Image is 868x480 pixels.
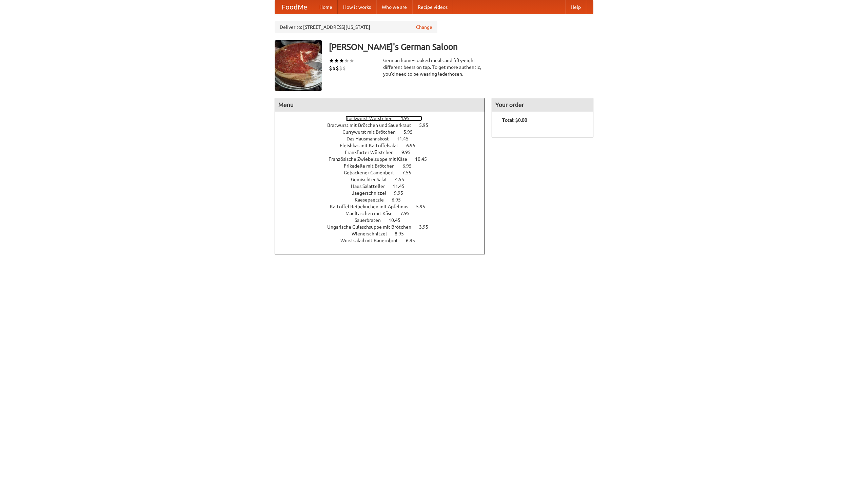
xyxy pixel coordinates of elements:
[352,190,416,196] a: Jaegerschnitzel 9.95
[329,156,439,162] a: Französische Zwiebelsuppe mit Käse 10.45
[389,217,407,223] span: 10.45
[327,224,418,230] span: Ungarische Gulaschsuppe mit Brötchen
[502,117,527,123] b: Total: $0.00
[347,136,421,141] a: Das Hausmannskost 11.45
[314,0,338,14] a: Home
[355,197,391,203] span: Kaesepaetzle
[327,224,441,230] a: Ungarische Gulaschsuppe mit Brötchen 3.95
[351,177,417,182] a: Gemischter Salat 4.55
[392,197,408,203] span: 6.95
[565,0,586,14] a: Help
[345,150,423,155] a: Frankfurter Würstchen 9.95
[338,0,376,14] a: How it works
[400,211,416,216] span: 7.95
[346,211,399,216] span: Maultaschen mit Käse
[275,21,437,33] div: Deliver to: [STREET_ADDRESS][US_STATE]
[329,57,334,64] li: ★
[339,64,342,72] li: $
[383,57,485,77] div: German home-cooked meals and fifty-eight different beers on tap. To get more authentic, you'd nee...
[395,177,411,182] span: 4.55
[339,57,344,64] li: ★
[342,129,425,135] a: Currywurst mit Brötchen 5.95
[342,129,402,135] span: Currywurst mit Brötchen
[347,136,396,141] span: Das Hausmannskost
[351,184,392,189] span: Haus Salatteller
[402,163,418,169] span: 6.95
[349,57,354,64] li: ★
[416,204,432,209] span: 5.95
[406,238,422,243] span: 6.95
[344,57,349,64] li: ★
[351,177,394,182] span: Gemischter Salat
[340,238,405,243] span: Wurstsalad mit Bauernbrot
[345,150,400,155] span: Frankfurter Würstchen
[340,238,428,243] a: Wurstsalad mit Bauernbrot 6.95
[340,143,405,148] span: Fleishkas mit Kartoffelsalat
[416,24,432,31] a: Change
[419,122,435,128] span: 5.95
[352,190,393,196] span: Jaegerschnitzel
[275,0,314,14] a: FoodMe
[344,163,401,169] span: Frikadelle mit Brötchen
[346,116,399,121] span: Bockwurst Würstchen
[402,170,418,175] span: 7.55
[376,0,412,14] a: Who we are
[352,231,394,236] span: Wienerschnitzel
[351,184,417,189] a: Haus Salatteller 11.45
[393,184,411,189] span: 11.45
[355,197,413,203] a: Kaesepaetzle 6.95
[352,231,416,236] a: Wienerschnitzel 8.95
[330,204,438,209] a: Kartoffel Reibekuchen mit Apfelmus 5.95
[336,64,339,72] li: $
[403,129,419,135] span: 5.95
[327,122,441,128] a: Bratwurst mit Brötchen und Sauerkraut 5.95
[329,156,414,162] span: Französische Zwiebelsuppe mit Käse
[329,40,593,54] h3: [PERSON_NAME]'s German Saloon
[344,170,424,175] a: Gebackener Camenbert 7.55
[346,211,422,216] a: Maultaschen mit Käse 7.95
[406,143,422,148] span: 6.95
[344,163,424,169] a: Frikadelle mit Brötchen 6.95
[355,217,413,223] a: Sauerbraten 10.45
[332,64,336,72] li: $
[412,0,453,14] a: Recipe videos
[327,122,418,128] span: Bratwurst mit Brötchen und Sauerkraut
[400,116,416,121] span: 4.95
[340,143,428,148] a: Fleishkas mit Kartoffelsalat 6.95
[342,64,346,72] li: $
[355,217,388,223] span: Sauerbraten
[275,98,485,112] h4: Menu
[346,116,422,121] a: Bockwurst Würstchen 4.95
[344,170,401,175] span: Gebackener Camenbert
[334,57,339,64] li: ★
[394,190,410,196] span: 9.95
[401,150,417,155] span: 9.95
[329,64,332,72] li: $
[415,156,434,162] span: 10.45
[275,40,322,91] img: angular.jpg
[397,136,415,141] span: 11.45
[492,98,593,112] h4: Your order
[330,204,415,209] span: Kartoffel Reibekuchen mit Apfelmus
[395,231,411,236] span: 8.95
[419,224,435,230] span: 3.95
